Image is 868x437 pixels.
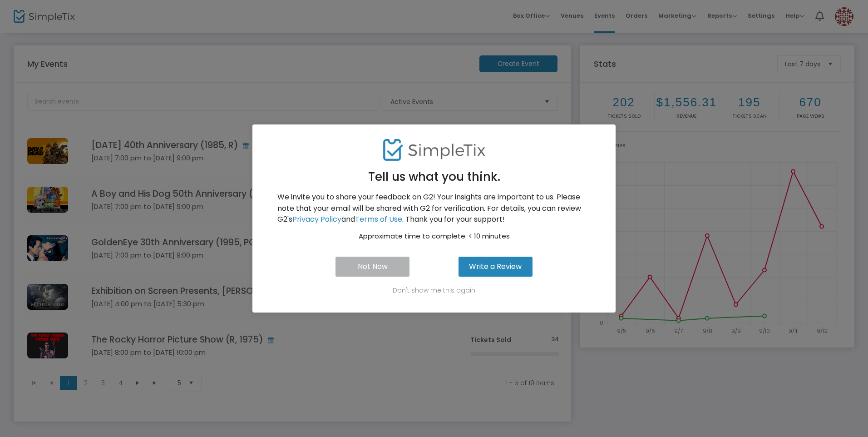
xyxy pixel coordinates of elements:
[277,192,591,225] p: We invite you to share your feedback on G2! Your insights are important to us. Please note that y...
[335,257,409,277] button: Not Now
[264,286,604,295] p: Don't show me this again
[383,136,485,164] img: SimpleTix-logo
[277,231,591,242] p: Approximate time to complete: < 10 minutes
[459,257,533,277] button: Write a Review
[292,214,341,224] a: Privacy Policy
[355,214,402,224] a: Terms of Use
[264,164,604,184] h2: Tell us what you think.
